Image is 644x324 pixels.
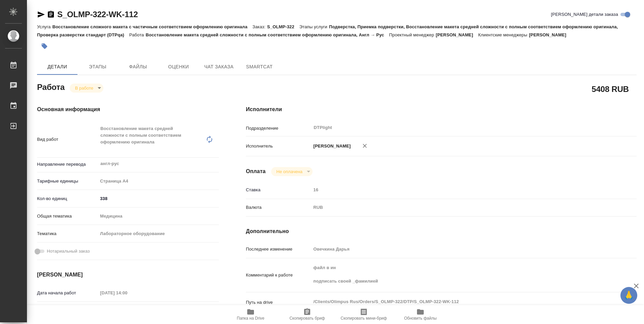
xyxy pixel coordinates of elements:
button: Добавить тэг [37,39,52,54]
input: Пустое поле [98,288,157,298]
p: Восстановление сложного макета с частичным соответствием оформлению оригинала [52,24,252,29]
input: Пустое поле [311,244,604,254]
h4: Дополнительно [246,227,637,235]
h4: Оплата [246,167,266,175]
span: Этапы [82,63,114,71]
span: Скопировать бриф [289,316,325,321]
p: Восстановление макета средней сложности с полным соответствием оформлению оригинала, Англ → Рус [146,32,389,37]
p: [PERSON_NAME] [436,32,478,37]
p: Исполнитель [246,143,311,150]
p: Проектный менеджер [389,32,436,37]
h4: Исполнители [246,105,637,114]
p: Кол-во единиц [37,195,98,202]
p: S_OLMP-322 [267,24,299,29]
h4: [PERSON_NAME] [37,271,219,279]
p: Заказ: [253,24,267,29]
div: Страница А4 [98,175,219,187]
input: Пустое поле [311,185,604,195]
span: Оценки [162,63,195,71]
p: Подразделение [246,125,311,132]
button: Скопировать ссылку для ЯМессенджера [37,10,45,19]
p: Путь на drive [246,299,311,306]
input: ✎ Введи что-нибудь [98,194,219,203]
p: Последнее изменение [246,246,311,253]
span: Обновить файлы [404,316,437,321]
p: Работа [129,32,146,37]
span: Чат заказа [203,63,235,71]
span: Нотариальный заказ [47,248,90,255]
p: Комментарий к работе [246,272,311,279]
p: Дата начала работ [37,290,98,296]
button: Скопировать ссылку [47,10,55,19]
p: Направление перевода [37,161,98,168]
button: Скопировать бриф [279,305,335,324]
span: Детали [41,63,73,71]
div: Лабораторное оборудование [98,228,219,239]
button: Не оплачена [275,169,304,174]
p: Тематика [37,230,98,237]
p: Ставка [246,187,311,193]
p: Этапы услуги [299,24,329,29]
p: Тарифные единицы [37,178,98,185]
button: Удалить исполнителя [357,138,372,153]
span: [PERSON_NAME] детали заказа [551,11,618,18]
button: Скопировать мини-бриф [335,305,392,324]
span: Файлы [122,63,154,71]
p: [PERSON_NAME] [311,143,351,150]
button: Папка на Drive [222,305,279,324]
p: Валюта [246,204,311,211]
textarea: /Clients/Olimpus Rus/Orders/S_OLMP-322/DTP/S_OLMP-322-WK-112 [311,296,604,307]
p: Клиентские менеджеры [478,32,529,37]
div: RUB [311,202,604,213]
span: Скопировать мини-бриф [341,316,387,321]
h2: 5408 RUB [592,83,629,95]
textarea: файл в ин подписать своей _фамилией [311,262,604,287]
h4: Основная информация [37,105,219,114]
a: S_OLMP-322-WK-112 [57,10,138,19]
div: В работе [271,167,313,176]
div: В работе [70,84,103,93]
span: SmartCat [243,63,276,71]
span: Папка на Drive [237,316,264,321]
p: [PERSON_NAME] [529,32,571,37]
p: Вид работ [37,136,98,143]
button: Обновить файлы [392,305,449,324]
h2: Работа [37,80,65,93]
button: В работе [73,85,95,91]
div: Медицина [98,210,219,222]
p: Услуга [37,24,52,29]
span: 🙏 [623,288,635,302]
button: 🙏 [620,287,637,304]
p: Общая тематика [37,213,98,220]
